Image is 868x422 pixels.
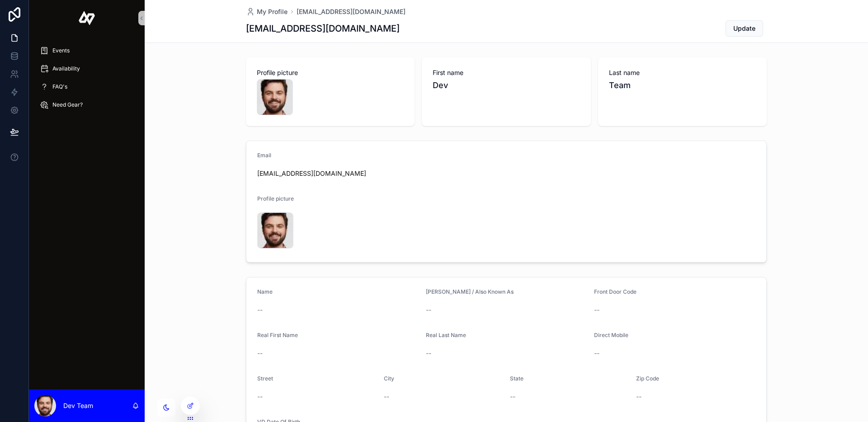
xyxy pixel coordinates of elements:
[52,83,67,90] span: FAQ's
[257,349,263,358] span: --
[34,97,139,113] a: Need Gear?
[52,101,83,108] span: Need Gear?
[433,79,580,92] span: Dev
[52,65,80,72] span: Availability
[246,22,400,35] h1: [EMAIL_ADDRESS][DOMAIN_NAME]
[426,332,466,338] span: Real Last Name
[384,375,394,382] span: City
[594,305,599,314] span: --
[257,305,263,314] span: --
[297,7,406,16] a: [EMAIL_ADDRESS][DOMAIN_NAME]
[384,392,389,401] span: --
[257,288,273,295] span: Name
[733,24,755,33] span: Update
[34,42,139,59] a: Events
[257,152,271,159] span: Email
[34,61,139,77] a: Availability
[510,392,515,401] span: --
[52,47,70,54] span: Events
[257,7,288,16] span: My Profile
[426,349,431,358] span: --
[257,392,263,401] span: --
[609,68,756,77] span: Last name
[79,11,95,25] img: App logo
[426,305,431,314] span: --
[257,375,273,382] span: Street
[636,375,659,382] span: Zip Code
[636,392,642,401] span: --
[726,20,763,37] button: Update
[510,375,524,382] span: State
[594,332,628,338] span: Direct Mobile
[257,68,404,77] span: Profile picture
[257,332,298,338] span: Real First Name
[257,195,294,202] span: Profile picture
[433,68,580,77] span: First name
[426,288,514,295] span: [PERSON_NAME] / Also Known As
[609,79,756,92] span: Team
[63,401,93,410] p: Dev Team
[246,7,288,16] a: My Profile
[29,36,145,389] div: scrollable content
[594,288,637,295] span: Front Door Code
[34,79,139,95] a: FAQ's
[257,169,366,178] a: [EMAIL_ADDRESS][DOMAIN_NAME]
[594,349,599,358] span: --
